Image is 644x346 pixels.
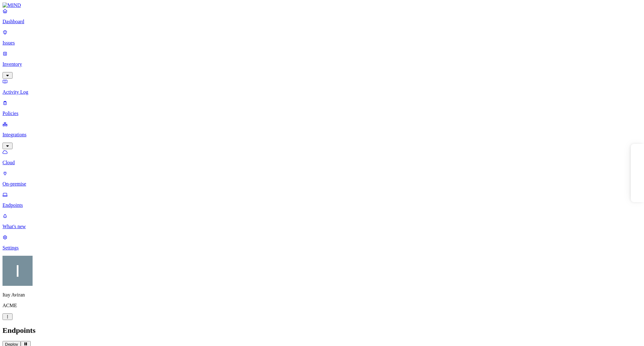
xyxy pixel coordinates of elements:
[3,202,641,208] p: Endpoints
[3,89,641,95] p: Activity Log
[3,192,641,208] a: Endpoints
[3,61,641,67] p: Inventory
[3,326,641,335] h2: Endpoints
[3,181,641,187] p: On-premise
[3,3,641,8] a: MIND
[3,121,641,148] a: Integrations
[3,8,641,24] a: Dashboard
[3,256,33,286] img: Itay Aviran
[3,51,641,78] a: Inventory
[3,29,641,46] a: Issues
[3,40,641,46] p: Issues
[3,160,641,165] p: Cloud
[3,234,641,251] a: Settings
[3,245,641,251] p: Settings
[3,213,641,229] a: What's new
[3,170,641,187] a: On-premise
[3,19,641,24] p: Dashboard
[3,79,641,95] a: Activity Log
[631,144,644,202] iframe: Marker.io feedback button
[3,111,641,116] p: Policies
[3,292,641,298] p: Itay Aviran
[3,100,641,116] a: Policies
[3,224,641,229] p: What's new
[3,132,641,138] p: Integrations
[3,303,641,308] p: ACME
[3,3,21,8] img: MIND
[3,149,641,165] a: Cloud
